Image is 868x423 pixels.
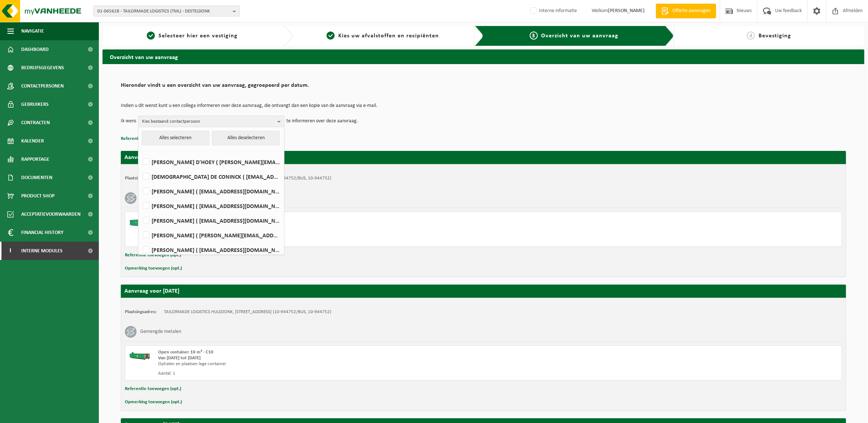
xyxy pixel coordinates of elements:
span: Kies uw afvalstoffen en recipiënten [338,33,439,39]
span: Kies bestaand contactpersoon [142,116,275,127]
span: 2 [327,31,335,40]
span: Interne modules [21,242,63,260]
button: Referentie toevoegen (opt.) [125,251,181,260]
span: Dashboard [21,40,49,59]
button: Opmerking toevoegen (opt.) [125,397,182,407]
label: [PERSON_NAME] ( [EMAIL_ADDRESS][DOMAIN_NAME] ) [141,215,280,226]
button: 01-065628 - TAILORMADE LOGISTICS (TML) - DESTELDONK [93,5,240,16]
span: Bedrijfsgegevens [21,59,64,77]
button: Alles selecteren [142,131,209,145]
strong: Plaatsingsadres: [125,309,157,314]
img: HK-XC-20-GN-00.png [129,216,151,227]
label: [PERSON_NAME] ( [EMAIL_ADDRESS][DOMAIN_NAME] ) [141,186,280,197]
strong: Aanvraag voor [DATE] [124,288,179,294]
h3: Gemengde metalen [140,326,181,338]
span: Acceptatievoorwaarden [21,205,81,223]
strong: Van [DATE] tot [DATE] [158,356,201,360]
span: Contracten [21,114,50,132]
label: [PERSON_NAME] ( [EMAIL_ADDRESS][DOMAIN_NAME] ) [141,244,280,255]
div: Ophalen en plaatsen lege container [158,227,513,233]
label: [PERSON_NAME] ( [PERSON_NAME][EMAIL_ADDRESS][DOMAIN_NAME] ) [141,230,280,241]
span: 3 [530,31,538,40]
span: Open container 10 m³ - C10 [158,350,213,355]
span: Documenten [21,168,52,187]
a: 2Kies uw afvalstoffen en recipiënten [297,31,469,40]
span: 4 [747,31,755,40]
button: Referentie toevoegen (opt.) [121,134,177,144]
button: Alles deselecteren [212,131,280,145]
strong: Aanvraag voor [DATE] [124,155,179,160]
span: Financial History [21,223,63,242]
label: [DEMOGRAPHIC_DATA] DE CONINCK ( [EMAIL_ADDRESS][DOMAIN_NAME] ) [141,171,280,182]
span: Selecteer hier een vestiging [159,33,238,39]
a: Offerte aanvragen [656,4,716,18]
span: 01-065628 - TAILORMADE LOGISTICS (TML) - DESTELDONK [97,6,230,17]
span: I [7,242,14,260]
button: Kies bestaand contactpersoon [138,116,284,127]
button: Opmerking toevoegen (opt.) [125,264,182,273]
span: Overzicht van uw aanvraag [541,33,619,39]
span: Gebruikers [21,95,49,114]
span: Rapportage [21,150,49,168]
span: Bevestiging [759,33,791,39]
span: Navigatie [21,22,44,40]
span: 1 [147,31,155,40]
p: Indien u dit wenst kunt u een collega informeren over deze aanvraag, die ontvangt dan een kopie v... [121,103,846,108]
strong: Plaatsingsadres: [125,176,157,181]
button: Referentie toevoegen (opt.) [125,384,181,394]
span: Kalender [21,132,44,150]
h2: Overzicht van uw aanvraag [103,49,864,64]
div: Aantal: 1 [158,237,513,243]
label: [PERSON_NAME] D'HOEY ( [PERSON_NAME][EMAIL_ADDRESS][DOMAIN_NAME] ) [141,156,280,167]
label: Interne informatie [529,5,577,16]
img: HK-XC-10-GN-00.png [129,349,151,360]
div: Ophalen en plaatsen lege container [158,361,513,367]
label: [PERSON_NAME] ( [EMAIL_ADDRESS][DOMAIN_NAME] ) [141,200,280,211]
p: te informeren over deze aanvraag. [286,116,358,127]
a: 1Selecteer hier een vestiging [106,31,278,40]
td: TAILORMADE LOGISTICS HULSDONK, [STREET_ADDRESS] (10-944752/BUS, 10-944752) [164,309,331,315]
div: Aantal: 1 [158,371,513,376]
p: Ik wens [121,116,136,127]
span: Product Shop [21,187,55,205]
span: Offerte aanvragen [671,7,712,15]
h2: Hieronder vindt u een overzicht van uw aanvraag, gegroepeerd per datum. [121,82,846,92]
span: Contactpersonen [21,77,64,95]
strong: [PERSON_NAME] [608,8,645,14]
